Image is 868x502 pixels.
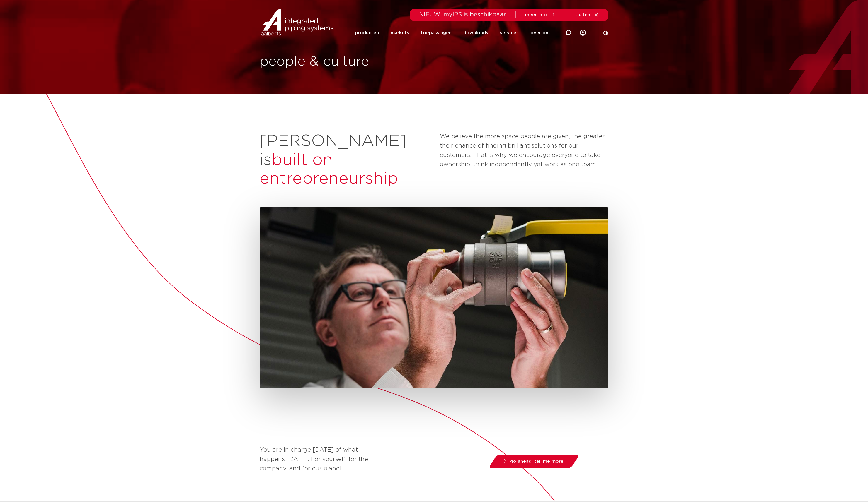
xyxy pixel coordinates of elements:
[391,22,409,44] a: markets
[488,455,580,468] a: go ahead, tell me more
[419,12,506,18] span: NIEUW: myIPS is beschikbaar
[260,152,398,187] span: built on entrepreneurship
[421,22,452,44] a: toepassingen
[510,459,564,464] span: go ahead, tell me more
[260,52,431,71] h1: people & culture
[575,12,599,18] a: sluiten
[575,13,590,17] span: sluiten
[440,132,608,169] p: We believe the more space people are given, the greater their chance of finding brilliant solutio...
[260,445,379,473] p: You are in charge [DATE] of what happens [DATE]. For yourself, for the company, and for our planet.
[463,22,488,44] a: downloads
[500,22,519,44] a: services
[355,22,551,44] nav: Menu
[355,22,379,44] a: producten
[260,132,434,188] h2: [PERSON_NAME] is
[525,13,547,17] span: meer info
[530,22,551,44] a: over ons
[525,12,556,18] a: meer info
[580,26,586,39] div: my IPS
